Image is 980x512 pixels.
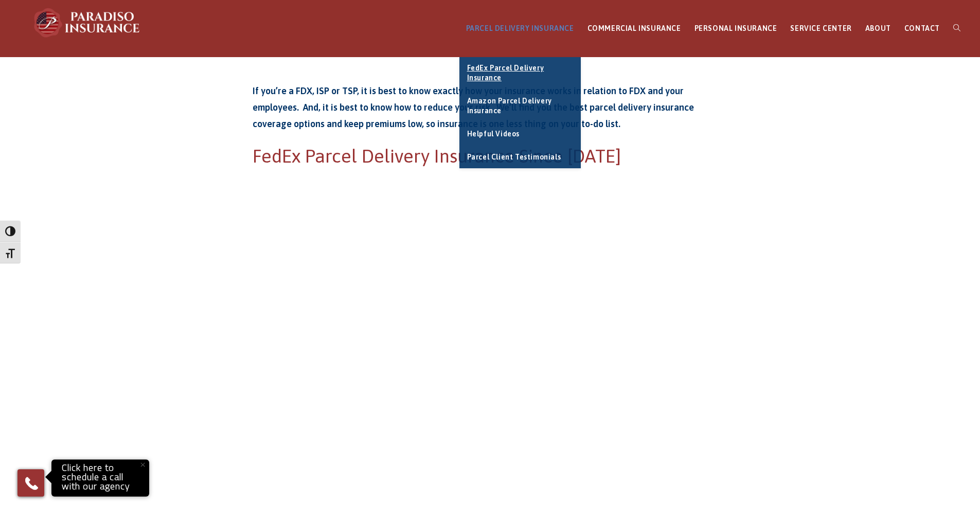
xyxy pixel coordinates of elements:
[587,24,681,32] span: COMMERCIAL INSURANCE
[459,90,581,122] a: Amazon Parcel Delivery Insurance
[459,123,581,146] a: Helpful Videos
[131,453,154,476] button: Close
[467,153,561,161] span: Parcel Client Testimonials
[31,7,144,38] img: Paradiso Insurance
[904,24,940,32] span: CONTACT
[467,64,544,82] span: FedEx Parcel Delivery Insurance
[459,57,581,90] a: FedEx Parcel Delivery Insurance
[790,24,851,32] span: SERVICE CENTER
[253,179,728,508] iframe: FedEx Quote Submission
[467,97,552,115] span: Amazon Parcel Delivery Insurance
[694,24,777,32] span: PERSONAL INSURANCE
[23,475,40,491] img: Phone icon
[466,24,574,32] span: PARCEL DELIVERY INSURANCE
[253,145,621,167] span: FedEx Parcel Delivery Insurance Since [DATE]
[467,130,520,138] span: Helpful Videos
[865,24,891,32] span: ABOUT
[54,462,147,494] p: Click here to schedule a call with our agency
[253,85,694,130] strong: If you’re a FDX, ISP or TSP, it is best to know exactly how your insurance works in relation to F...
[459,146,581,169] a: Parcel Client Testimonials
